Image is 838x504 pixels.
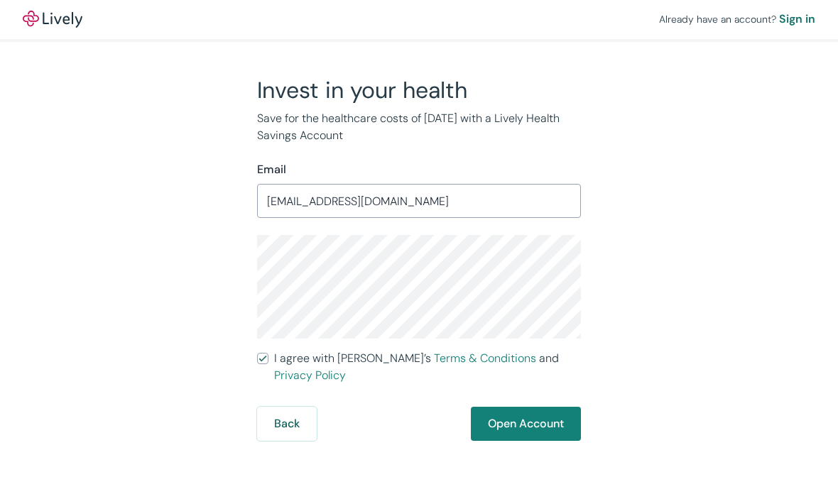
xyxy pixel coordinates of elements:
[257,162,286,179] label: Email
[274,351,581,385] span: I agree with [PERSON_NAME]’s and
[434,351,536,366] a: Terms & Conditions
[471,407,581,442] button: Open Account
[257,111,581,145] p: Save for the healthcare costs of [DATE] with a Lively Health Savings Account
[274,368,346,383] a: Privacy Policy
[779,11,815,28] a: Sign in
[659,11,815,28] div: Already have an account?
[23,11,82,28] img: Lively
[257,77,581,105] h2: Invest in your health
[257,407,317,442] button: Back
[23,11,82,28] a: LivelyLively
